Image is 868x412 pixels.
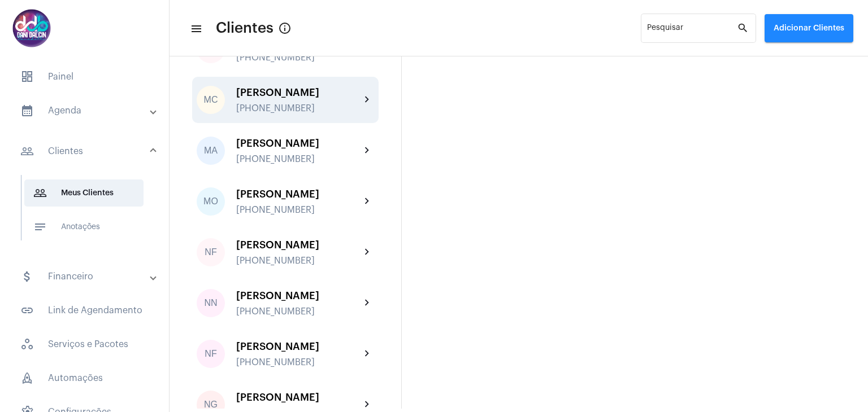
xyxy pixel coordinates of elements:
mat-expansion-panel-header: sidenav iconAgenda [7,97,169,124]
mat-icon: chevron_right [361,347,374,361]
div: [PHONE_NUMBER] [236,52,361,63]
button: Button that displays a tooltip when focused or hovered over [274,17,296,40]
mat-expansion-panel-header: sidenav iconFinanceiro [7,263,169,290]
div: MC [197,86,225,114]
input: Pesquisar [647,26,737,35]
span: sidenav icon [20,371,34,385]
mat-icon: Button that displays a tooltip when focused or hovered over [278,21,292,35]
mat-icon: chevron_right [361,195,374,208]
mat-icon: chevron_right [361,144,374,157]
span: Link de Agendamento [11,297,158,324]
div: MO [197,187,225,216]
mat-icon: chevron_right [361,93,374,107]
div: [PHONE_NUMBER] [236,306,361,317]
mat-panel-title: Clientes [20,144,151,158]
span: Clientes [216,19,274,37]
mat-panel-title: Financeiro [20,270,151,283]
div: [PHONE_NUMBER] [236,103,361,113]
mat-icon: chevron_right [361,398,374,411]
div: [PERSON_NAME] [236,189,361,200]
img: 5016df74-caca-6049-816a-988d68c8aa82.png [9,6,54,51]
button: Adicionar Clientes [765,14,853,42]
span: sidenav icon [20,70,34,84]
div: NN [197,289,225,317]
mat-icon: chevron_right [361,246,374,259]
span: sidenav icon [20,338,34,351]
div: [PERSON_NAME] [236,290,361,301]
span: Automações [11,365,158,392]
div: MA [197,137,225,165]
mat-icon: sidenav icon [20,270,34,283]
mat-icon: sidenav icon [33,186,47,200]
mat-icon: sidenav icon [33,220,47,234]
span: Painel [11,63,158,90]
mat-icon: sidenav icon [20,144,34,158]
div: [PHONE_NUMBER] [236,256,361,266]
div: [PHONE_NUMBER] [236,205,361,215]
div: NF [197,340,225,368]
mat-icon: sidenav icon [20,104,34,117]
mat-icon: sidenav icon [20,304,34,317]
div: sidenav iconClientes [7,169,169,256]
span: Serviços e Pacotes [11,331,158,358]
span: Anotações [24,213,144,240]
div: [PERSON_NAME] [236,392,361,403]
div: [PHONE_NUMBER] [236,154,361,164]
div: NF [197,238,225,266]
div: [PERSON_NAME] [236,239,361,251]
mat-expansion-panel-header: sidenav iconClientes [7,133,169,169]
div: [PERSON_NAME] [236,87,361,98]
div: [PHONE_NUMBER] [236,357,361,367]
span: Meus Clientes [24,179,144,207]
div: [PERSON_NAME] [236,341,361,352]
mat-icon: chevron_right [361,296,374,310]
span: Adicionar Clientes [774,24,844,32]
mat-icon: search [737,21,750,35]
div: [PERSON_NAME] [236,138,361,149]
mat-icon: sidenav icon [190,22,201,36]
mat-panel-title: Agenda [20,104,151,117]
